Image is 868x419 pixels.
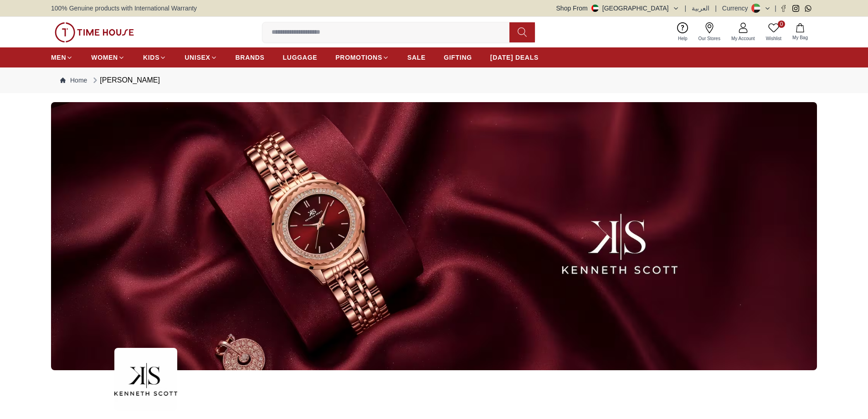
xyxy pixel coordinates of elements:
a: Facebook [780,5,787,12]
a: UNISEX [185,49,217,66]
span: Wishlist [762,35,785,42]
span: GIFTING [444,53,472,62]
a: MEN [51,49,73,66]
a: BRANDS [236,49,265,66]
span: My Bag [789,34,812,41]
span: | [775,4,776,13]
span: Help [674,35,691,42]
a: 0Wishlist [760,21,787,44]
button: Shop From[GEOGRAPHIC_DATA] [556,4,679,13]
span: PROMOTIONS [335,53,382,62]
nav: Breadcrumb [51,67,817,93]
a: PROMOTIONS [335,49,389,66]
a: Help [673,21,693,44]
a: SALE [407,49,426,66]
a: LUGGAGE [283,49,318,66]
img: United Arab Emirates [591,5,599,12]
a: Our Stores [693,21,726,44]
button: My Bag [787,21,813,43]
div: Currency [722,4,752,13]
span: | [685,4,687,13]
span: SALE [407,53,426,62]
span: 100% Genuine products with International Warranty [51,4,197,13]
img: ... [51,102,817,370]
span: BRANDS [236,53,265,62]
a: Instagram [792,5,799,12]
span: MEN [51,53,66,62]
a: GIFTING [444,49,472,66]
span: WOMEN [91,53,118,62]
img: ... [55,22,134,42]
button: العربية [692,4,709,13]
span: LUGGAGE [283,53,318,62]
span: [DATE] DEALS [490,53,539,62]
a: Whatsapp [805,5,812,12]
a: [DATE] DEALS [490,49,539,66]
a: WOMEN [91,49,125,66]
a: Home [60,76,87,85]
span: | [715,4,717,13]
div: [PERSON_NAME] [91,75,160,86]
a: KIDS [143,49,166,66]
img: ... [114,348,177,411]
span: My Account [728,35,759,42]
span: 0 [778,21,785,28]
span: Our Stores [695,35,724,42]
span: KIDS [143,53,159,62]
span: UNISEX [185,53,210,62]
